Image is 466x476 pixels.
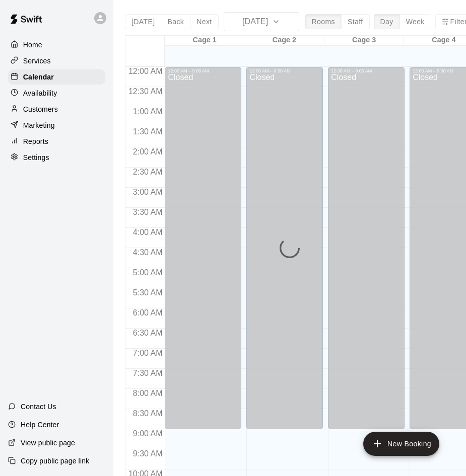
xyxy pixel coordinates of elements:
span: 12:00 AM [126,67,165,75]
span: 6:00 AM [130,308,165,317]
p: Copy public page link [21,456,89,466]
div: 12:00 AM – 9:00 AM [249,68,320,73]
span: 5:00 AM [130,268,165,277]
a: Reports [8,134,105,149]
div: Cage 2 [244,36,324,45]
p: Contact Us [21,402,56,412]
span: 7:00 AM [130,349,165,357]
span: 4:30 AM [130,248,165,257]
span: 1:00 AM [130,107,165,116]
a: Services [8,53,105,68]
span: 3:00 AM [130,188,165,196]
a: Customers [8,102,105,117]
span: 3:30 AM [130,208,165,216]
p: View public page [21,438,75,448]
span: 6:30 AM [130,329,165,337]
a: Settings [8,150,105,165]
a: Calendar [8,69,105,85]
div: 12:00 AM – 9:00 AM [331,68,402,73]
p: Services [23,56,51,66]
span: 8:00 AM [130,389,165,398]
p: Help Center [21,420,59,430]
div: Cage 1 [165,36,244,45]
span: 2:00 AM [130,147,165,156]
span: 9:00 AM [130,429,165,438]
span: 2:30 AM [130,168,165,176]
span: 4:00 AM [130,228,165,236]
span: 7:30 AM [130,369,165,377]
div: Closed [249,73,320,433]
p: Marketing [23,120,55,130]
a: Home [8,37,105,52]
div: 12:00 AM – 9:00 AM: Closed [328,67,405,429]
div: Closed [331,73,402,433]
p: Home [23,40,42,50]
p: Availability [23,88,57,98]
button: add [363,432,439,456]
div: 12:00 AM – 9:00 AM: Closed [165,67,241,429]
div: Cage 3 [324,36,404,45]
div: Closed [168,73,238,433]
span: 9:30 AM [130,449,165,458]
span: 8:30 AM [130,409,165,418]
p: Customers [23,104,58,114]
a: Marketing [8,118,105,133]
span: 5:30 AM [130,288,165,297]
span: 1:30 AM [130,127,165,136]
span: 12:30 AM [126,87,165,96]
a: Availability [8,86,105,101]
p: Settings [23,152,49,163]
div: 12:00 AM – 9:00 AM [168,68,238,73]
p: Reports [23,136,48,146]
div: 12:00 AM – 9:00 AM: Closed [246,67,323,429]
p: Calendar [23,72,54,82]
